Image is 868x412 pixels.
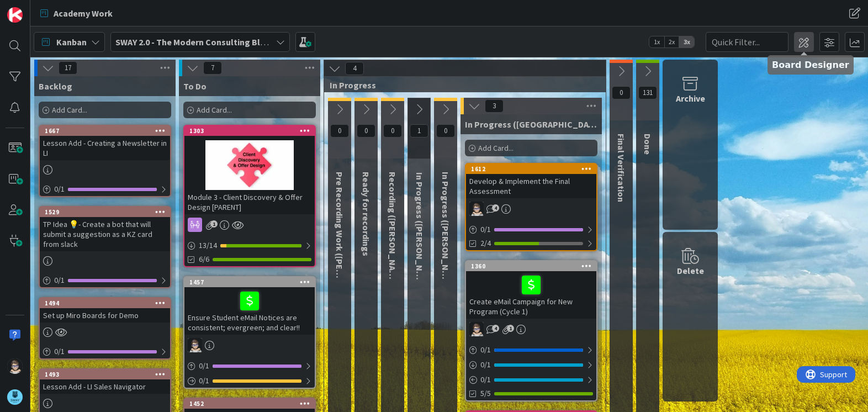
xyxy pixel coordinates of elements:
div: Archive [676,92,705,105]
span: Academy Work [54,7,113,20]
b: SWAY 2.0 - The Modern Consulting Blueprint [115,36,289,47]
div: 1360 [471,262,596,270]
span: 3x [679,36,694,47]
span: 1x [649,36,664,47]
img: TP [7,358,23,374]
div: 13/14 [184,239,315,252]
span: 0 / 1 [54,183,65,195]
span: 0 / 1 [480,374,491,385]
span: 0 [612,86,631,99]
span: 0 / 1 [480,359,491,371]
div: 1457 [189,278,315,286]
div: 0/1 [466,373,596,387]
span: 0 [436,124,455,138]
div: 1493 [40,369,170,379]
span: 13 / 14 [199,240,217,251]
span: 6/6 [199,253,209,265]
div: 0/1 [466,223,596,236]
span: In Progress (Tana) [465,119,597,130]
h5: Board Designer [772,60,849,70]
span: Kanban [56,35,87,49]
div: Lesson Add - LI Sales Navigator [40,379,170,394]
span: 0 / 1 [480,224,491,235]
a: 1360Create eMail Campaign for New Program (Cycle 1)TP0/10/10/15/5 [465,260,597,402]
span: 3 [485,99,504,113]
span: 131 [638,86,657,99]
div: 1360Create eMail Campaign for New Program (Cycle 1) [466,261,596,319]
a: 1612Develop & Implement the Final AssessmentTP0/12/4 [465,163,597,251]
span: Backlog [39,81,72,92]
img: TP [469,322,484,336]
div: 1612 [466,164,596,174]
span: 1 [410,124,428,138]
span: Ready for recordings [361,172,372,256]
div: 1303 [189,127,315,135]
span: 17 [59,61,77,75]
div: 1494 [40,298,170,308]
span: 0 [357,124,375,138]
span: 0 / 1 [480,344,491,356]
span: 0 [383,124,402,138]
span: In Progress (Fike) [440,172,451,293]
div: 0/1 [40,345,170,358]
div: 1493 [45,371,170,378]
span: Pre Recording Work (Marina) [334,172,345,326]
a: Academy Work [34,3,119,23]
div: 1303Module 3 - Client Discovery & Offer Design [PARENT] [184,126,315,214]
span: 5/5 [480,388,491,399]
img: TP [188,338,202,352]
div: 1612 [471,165,596,173]
div: Set up Miro Boards for Demo [40,308,170,323]
div: TP Idea 💡- Create a bot that will submit a suggestion as a KZ card from slack [40,217,170,251]
div: 1494Set up Miro Boards for Demo [40,298,170,323]
div: 0/1 [184,374,315,388]
span: Add Card... [197,105,232,115]
div: 0/1 [40,182,170,196]
div: 0/1 [466,343,596,357]
div: Develop & Implement the Final Assessment [466,174,596,198]
span: 4 [492,204,499,212]
div: Module 3 - Client Discovery & Offer Design [PARENT] [184,190,315,214]
span: 2/4 [480,237,491,249]
span: In Progress (Barb) [414,172,425,294]
a: 1457Ensure Student eMail Notices are consistent; evergreen; and clear!!TP0/10/1 [183,276,316,389]
a: 1667Lesson Add - Creating a Newsletter in LI0/1 [39,125,171,197]
span: To Do [183,81,207,92]
span: Add Card... [478,143,514,153]
div: 1493Lesson Add - LI Sales Navigator [40,369,170,394]
div: 0/1 [40,273,170,287]
span: Recording (Marina) [387,172,398,288]
span: Support [23,2,50,15]
span: 4 [345,62,364,75]
div: 1452 [184,399,315,409]
span: 0 / 1 [54,346,65,357]
span: In Progress [330,80,592,91]
div: TP [466,322,596,336]
div: 1667 [45,127,170,135]
span: 0 / 1 [54,274,65,286]
span: 4 [492,325,499,332]
div: 1457 [184,277,315,287]
div: Ensure Student eMail Notices are consistent; evergreen; and clear!! [184,287,315,335]
span: 0 / 1 [199,360,209,372]
div: 1529 [40,207,170,217]
input: Quick Filter... [706,32,788,52]
div: Delete [677,264,704,277]
div: TP [184,338,315,352]
img: TP [469,202,484,216]
div: 1529TP Idea 💡- Create a bot that will submit a suggestion as a KZ card from slack [40,207,170,251]
div: 1529 [45,208,170,216]
a: 1494Set up Miro Boards for Demo0/1 [39,297,171,360]
div: 1360 [466,261,596,271]
a: 1303Module 3 - Client Discovery & Offer Design [PARENT]13/146/6 [183,125,316,267]
span: 0 [330,124,349,138]
div: 1494 [45,299,170,307]
span: 0 / 1 [199,375,209,387]
span: 1 [210,220,218,228]
div: 1612Develop & Implement the Final Assessment [466,164,596,198]
div: Lesson Add - Creating a Newsletter in LI [40,136,170,160]
div: 1667Lesson Add - Creating a Newsletter in LI [40,126,170,160]
div: 0/1 [184,359,315,373]
div: 1452 [189,400,315,408]
div: Create eMail Campaign for New Program (Cycle 1) [466,271,596,319]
